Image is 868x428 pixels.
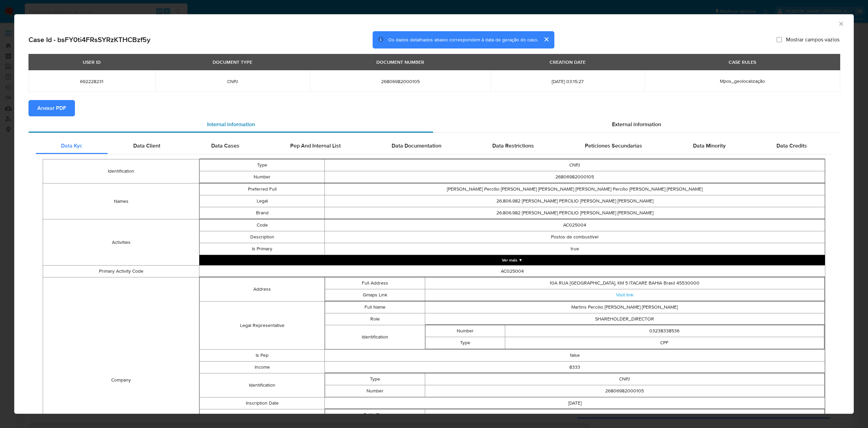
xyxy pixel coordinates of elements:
[425,313,824,325] td: SHAREHOLDER_DIRECTOR
[200,159,325,171] td: Type
[43,159,199,183] td: Identification
[199,255,825,265] button: Expand array
[786,36,840,43] span: Mostrar campos vazios
[199,266,825,277] td: AC025004
[200,195,325,207] td: Legal
[325,207,825,219] td: 26.806.982 [PERSON_NAME] PERCILIO [PERSON_NAME] [PERSON_NAME]
[585,142,642,150] span: Peticiones Secundarias
[425,337,505,349] td: Type
[37,101,66,116] span: Anexar PDF
[505,337,824,349] td: CPF
[43,219,199,266] td: Activities
[79,56,105,68] div: USER ID
[28,35,151,44] h2: Case Id - bsFY0ti4FRsSYRzKTHCBzf5y
[372,56,428,68] div: DOCUMENT NUMBER
[36,138,832,154] div: Detailed internal info
[425,373,824,385] td: CNPJ
[425,409,824,421] td: person
[325,171,825,183] td: 26806982000105
[325,277,425,289] td: Full Address
[200,231,325,243] td: Description
[200,373,325,397] td: Identification
[325,159,825,171] td: CNPJ
[37,78,147,84] span: 692228231
[200,277,325,301] td: Address
[425,385,824,397] td: 26806982000105
[325,409,425,421] td: Entity Type
[318,78,482,84] span: 26806982000105
[325,313,425,325] td: Role
[612,120,661,128] span: External information
[725,56,760,68] div: CASE RULES
[209,56,256,68] div: DOCUMENT TYPE
[211,142,239,150] span: Data Cases
[325,397,825,409] td: [DATE]
[392,142,441,150] span: Data Documentation
[720,78,765,84] span: Mpos_geolocalização
[325,385,425,397] td: Number
[43,266,199,277] td: Primary Activity Code
[425,277,824,289] td: 10A RUA [GEOGRAPHIC_DATA], KM 5 ITACARE BAHIA Brasil 45530000
[200,183,325,195] td: Preferred Full
[325,231,825,243] td: Postos de combustível
[425,301,824,313] td: Martins Percilio [PERSON_NAME] [PERSON_NAME]
[325,289,425,301] td: Gmaps Link
[388,36,538,43] span: Os dados detalhados abaixo correspondem à data de geração do caso.
[290,142,341,150] span: Pep And Internal List
[133,142,160,150] span: Data Client
[14,14,854,414] div: closure-recommendation-modal
[325,373,425,385] td: Type
[425,325,505,337] td: Number
[492,142,534,150] span: Data Restrictions
[499,78,636,84] span: [DATE] 03:15:27
[200,207,325,219] td: Brand
[207,120,255,128] span: Internal information
[693,142,726,150] span: Data Minority
[616,291,633,298] a: Visit link
[200,219,325,231] td: Code
[325,350,825,362] td: false
[200,243,325,255] td: Is Primary
[200,171,325,183] td: Number
[200,397,325,409] td: Inscription Date
[838,20,844,26] button: Fechar a janela
[325,243,825,255] td: true
[200,301,325,350] td: Legal Representative
[325,362,825,373] td: 8333
[325,301,425,313] td: Full Name
[538,31,554,47] button: cerrar
[28,116,840,133] div: Detailed info
[28,100,75,116] button: Anexar PDF
[200,350,325,362] td: Is Pep
[546,56,590,68] div: CREATION DATE
[200,362,325,373] td: Income
[325,195,825,207] td: 26.806.982 [PERSON_NAME] PERCILIO [PERSON_NAME] [PERSON_NAME]
[43,183,199,219] td: Names
[325,219,825,231] td: AC025004
[776,37,782,42] input: Mostrar campos vazios
[61,142,82,150] span: Data Kyc
[163,78,302,84] span: CNPJ
[505,325,824,337] td: 03238338536
[325,325,425,349] td: Identification
[776,142,807,150] span: Data Credits
[325,183,825,195] td: [PERSON_NAME] Percílio [PERSON_NAME] [PERSON_NAME] [PERSON_NAME] Percílio [PERSON_NAME] [PERSON_N...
